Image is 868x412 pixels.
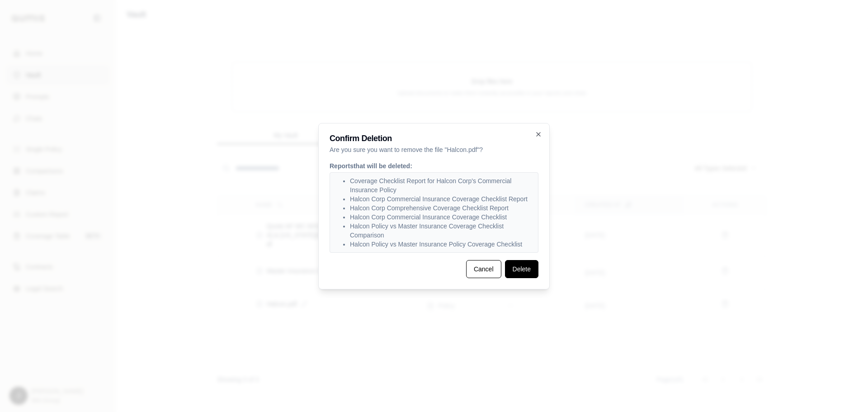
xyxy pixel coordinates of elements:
[350,176,534,194] li: Coverage Checklist Report for Halcon Corp's Commercial Insurance Policy
[466,260,501,278] button: Cancel
[350,240,534,249] li: Halcon Policy vs Master Insurance Policy Coverage Checklist
[330,145,538,253] p: Are you sure you want to remove the file " Halcon.pdf "?
[350,222,534,240] li: Halcon Policy vs Master Insurance Coverage Checklist Comparison
[350,213,534,222] li: Halcon Corp Commercial Insurance Coverage Checklist
[350,204,534,213] li: Halcon Corp Comprehensive Coverage Checklist Report
[330,134,538,142] h2: Confirm Deletion
[330,161,538,170] div: Report s that will be deleted:
[350,194,534,204] li: Halcon Corp Commercial Insurance Coverage Checklist Report
[505,260,538,278] button: Delete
